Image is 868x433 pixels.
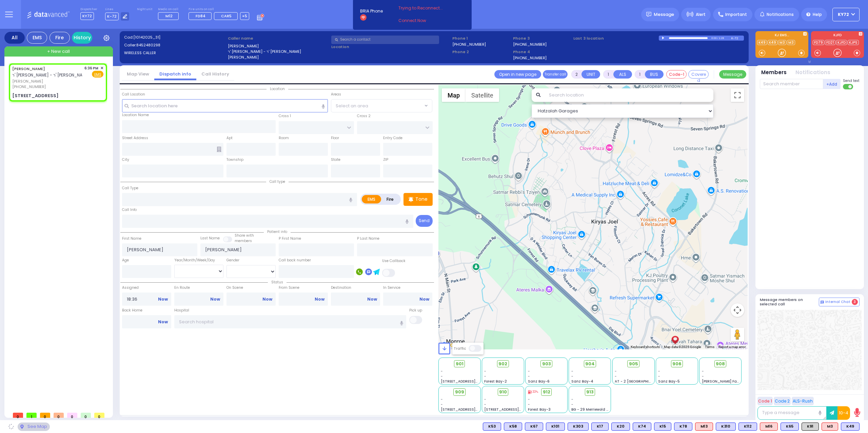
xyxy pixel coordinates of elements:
div: ALS [822,423,838,431]
span: KY72 [80,12,94,20]
a: Now [210,296,220,302]
span: AT - 2 [GEOGRAPHIC_DATA] [615,379,665,384]
div: BLS [568,423,589,431]
span: - [484,369,486,374]
div: BLS [633,423,651,431]
span: Patient info [264,229,291,234]
button: Transfer call [543,70,568,79]
span: FD84 [196,13,205,19]
a: K49 [757,40,767,45]
span: 905 [629,361,638,367]
label: Back Home [122,308,171,313]
span: +5 [242,13,247,19]
div: K303 [568,423,589,431]
span: Phone 1 [452,36,511,41]
a: Map View [122,71,154,77]
label: Fire units on call [189,7,249,12]
span: Sanz Bay-6 [528,379,550,384]
label: Destination [331,285,380,290]
span: 0 [40,413,50,418]
div: K20 [611,423,630,431]
div: K78 [674,423,692,431]
span: M12 [165,13,173,19]
span: 908 [716,361,725,367]
label: From Scene [279,285,328,290]
a: KJFD [836,40,847,45]
span: [STREET_ADDRESS][PERSON_NAME] [441,379,505,384]
button: 10-4 [837,406,850,420]
span: - [528,374,530,379]
div: BLS [591,423,609,431]
span: - [571,397,573,402]
div: K17 [591,423,609,431]
span: - [702,369,704,374]
u: EMS [94,72,101,77]
label: Room [279,135,289,141]
div: K58 [504,423,522,431]
button: ALS-Rush [792,397,814,405]
label: Lines [105,7,130,12]
div: BLS [738,423,757,431]
div: M13 [695,423,713,431]
span: 6:36 PM [84,66,98,71]
label: City [122,157,129,163]
a: Dispatch info [154,71,196,77]
input: Search member [760,79,823,89]
span: KY72 [838,12,849,18]
span: - [484,374,486,379]
button: KY72 [832,8,860,21]
div: BLS [483,423,501,431]
span: K-72 [105,13,119,20]
label: Assigned [122,285,171,290]
div: BLS [674,423,692,431]
span: - [441,374,443,379]
div: See map [18,423,50,431]
span: Status [268,280,287,285]
span: - [615,369,617,374]
div: K67 [525,423,543,431]
span: Alert [696,12,706,18]
label: Call Info [122,207,137,213]
label: Call Type [122,186,138,191]
div: ALS [760,423,778,431]
div: 0:00 [711,34,717,42]
span: Phone 4 [513,49,571,55]
div: M3 [822,423,838,431]
label: EMS [362,195,381,203]
div: M16 [760,423,778,431]
span: - [615,374,617,379]
h5: Message members on selected call [760,298,819,306]
div: K310 [716,423,736,431]
button: +Add [823,79,841,89]
button: Members [761,69,787,77]
div: K91 [802,423,819,431]
a: M3 [778,40,786,45]
span: - [658,374,660,379]
span: Other building occupants [217,147,221,152]
label: P Last Name [357,236,379,241]
input: Search a contact [331,36,439,44]
span: [STREET_ADDRESS][PERSON_NAME] [441,407,505,412]
div: All [4,32,25,44]
span: Internal Chat [825,300,850,304]
div: ALS [695,423,713,431]
a: Now [158,296,168,302]
span: Call type [266,179,289,184]
span: - [484,397,486,402]
label: Night unit [137,7,152,12]
input: Search location [545,88,714,102]
span: 903 [542,361,551,367]
label: Caller: [124,42,225,48]
span: Notifications [767,12,794,18]
a: Connect Now [398,18,452,24]
label: Traffic [454,346,466,351]
button: Map camera controls [731,303,744,317]
label: Last Name [200,236,220,241]
a: Now [367,296,377,302]
div: Fire [50,32,70,44]
label: Medic on call [158,7,181,12]
label: WIRELESS CALLER [124,50,225,56]
span: - [484,402,486,407]
input: Search location here [122,99,328,112]
span: 906 [672,361,682,367]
